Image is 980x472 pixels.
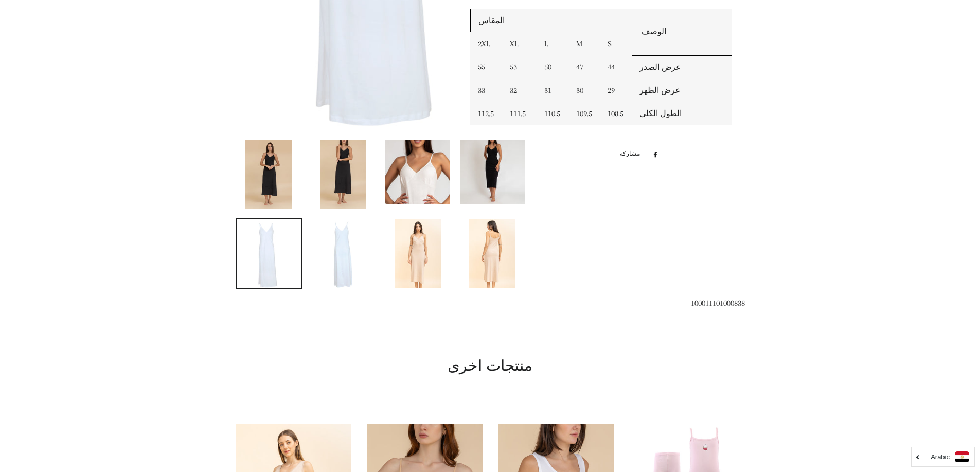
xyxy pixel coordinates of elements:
span: 100011101000838 [691,298,745,308]
td: S [600,32,631,55]
td: عرض الظهر [632,79,732,102]
td: 30 [568,79,600,102]
img: تحميل الصورة في عارض المعرض ، كمبين شارمين طويل [385,140,450,204]
td: L [537,32,569,55]
td: 32 [502,79,537,102]
td: 111.5 [502,102,537,125]
td: 44 [600,55,631,79]
td: 50 [537,55,569,79]
td: XL [502,32,537,55]
img: تحميل الصورة في عارض المعرض ، Front View [245,219,292,288]
td: 53 [502,55,537,79]
td: الوصف [632,9,732,55]
td: 33 [470,79,502,102]
td: الطول الكلى [632,102,732,125]
td: 29 [600,79,631,102]
td: عرض الصدر [632,55,732,79]
td: 110.5 [537,102,569,125]
td: 112.5 [470,102,502,125]
img: تحميل الصورة في عارض المعرض ، كمبين شارمين طويل [469,219,515,288]
td: 47 [568,55,600,79]
td: المقاس [470,9,631,32]
td: 2XL [470,32,502,55]
span: مشاركه [620,148,645,160]
td: M [568,32,600,55]
img: تحميل الصورة في عارض المعرض ، كمبين شارمين طويل [460,140,525,204]
a: Arabic [917,451,969,462]
td: 31 [537,79,569,102]
img: تحميل الصورة في عارض المعرض ، كمبين شارمين طويل [320,140,366,209]
td: 55 [470,55,502,79]
img: تحميل الصورة في عارض المعرض ، كمبين شارمين طويل [395,219,441,288]
h2: منتجات اخرى [236,356,745,377]
td: 108.5 [600,102,631,125]
img: تحميل الصورة في عارض المعرض ، كمبين شارمين طويل [245,140,292,209]
img: تحميل الصورة في عارض المعرض ، Back View [320,219,366,288]
td: 109.5 [568,102,600,125]
i: Arabic [931,454,950,460]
